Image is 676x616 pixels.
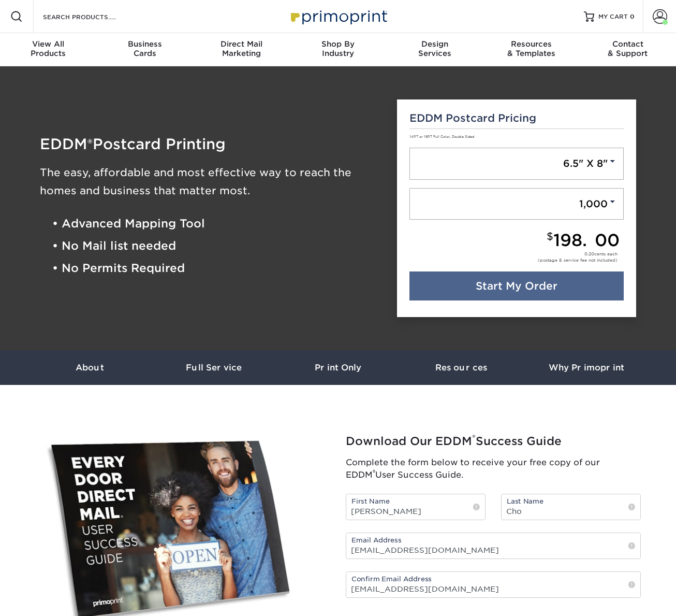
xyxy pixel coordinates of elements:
[193,33,290,66] a: Direct MailMarketing
[553,230,620,250] span: 198.00
[40,164,381,200] h3: The easy, affordable and most effective way to reach the homes and business that matter most.
[373,468,375,476] sup: ®
[290,33,387,66] a: Shop ByIndustry
[52,235,381,257] li: • No Mail list needed
[524,350,649,385] a: Why Primoprint
[152,350,276,385] a: Full Service
[40,137,381,151] h1: EDDM Postcard Printing
[409,148,624,180] a: 6.5" X 8"
[538,251,618,263] div: cents each (postage & service fee not included)
[346,435,641,448] h2: Download Our EDDM Success Guide
[386,39,483,49] span: Design
[193,39,290,49] span: Direct Mail
[290,39,387,49] span: Shop By
[579,33,676,66] a: Contact& Support
[630,13,635,20] span: 0
[409,271,624,300] a: Start My Order
[27,350,152,385] a: About
[276,363,400,373] h3: Print Only
[52,257,381,280] li: • No Permits Required
[97,33,194,66] a: BusinessCards
[579,39,676,49] span: Contact
[52,212,381,235] li: • Advanced Mapping Tool
[193,39,290,58] div: Marketing
[472,433,476,443] sup: ®
[483,39,580,58] div: & Templates
[409,188,624,220] a: 1,000
[524,363,649,373] h3: Why Primoprint
[386,39,483,58] div: Services
[409,112,624,124] h5: EDDM Postcard Pricing
[547,231,553,242] small: $
[87,136,93,151] span: ®
[409,135,474,139] small: 14PT or 16PT Full Color, Double Sided
[483,33,580,66] a: Resources& Templates
[483,39,580,49] span: Resources
[386,33,483,66] a: DesignServices
[400,363,524,373] h3: Resources
[584,251,594,256] span: 0.20
[579,39,676,58] div: & Support
[42,10,143,23] input: SEARCH PRODUCTS.....
[97,39,194,49] span: Business
[276,350,400,385] a: Print Only
[152,363,276,373] h3: Full Service
[27,363,152,373] h3: About
[97,39,194,58] div: Cards
[598,12,628,21] span: MY CART
[290,39,387,58] div: Industry
[286,5,390,27] img: Primoprint
[400,350,524,385] a: Resources
[346,456,641,481] p: Complete the form below to receive your free copy of our EDDM User Success Guide.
